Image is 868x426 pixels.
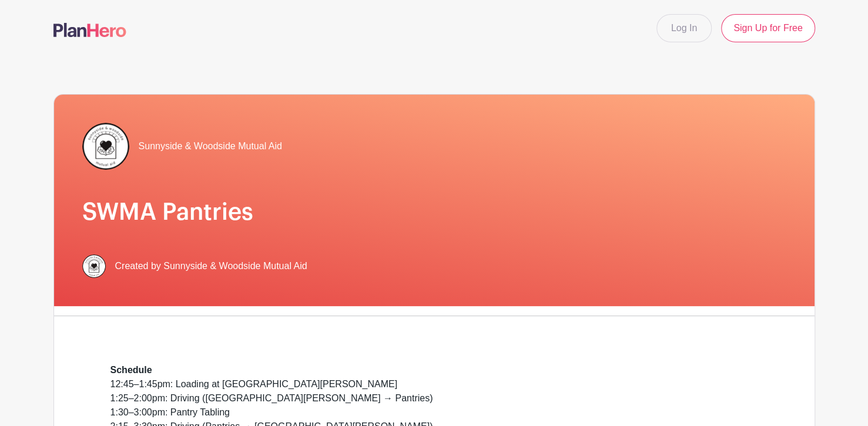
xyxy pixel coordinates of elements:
[82,123,129,170] img: 256.png
[82,254,106,278] img: 256.png
[115,259,307,273] span: Created by Sunnyside & Woodside Mutual Aid
[139,139,282,153] span: Sunnyside & Woodside Mutual Aid
[656,14,712,42] a: Log In
[110,365,152,375] strong: Schedule
[82,198,786,226] h1: SWMA Pantries
[53,23,126,37] img: logo-507f7623f17ff9eddc593b1ce0a138ce2505c220e1c5a4e2b4648c50719b7d32.svg
[721,14,815,42] a: Sign Up for Free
